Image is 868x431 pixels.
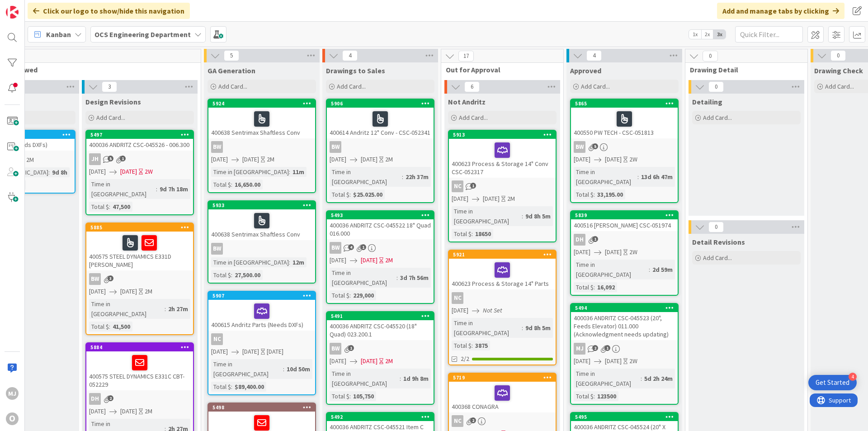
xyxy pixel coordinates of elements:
[120,156,126,161] span: 1
[571,211,678,231] div: 5839400516 [PERSON_NAME] CSC-051974
[330,391,349,401] div: Total $
[570,303,679,405] a: 5494400036 ANDRITZ CSC-045523 (20", Feeds Elevator) 011.000 (Acknowledgment needs updating)MJ[DAT...
[703,51,718,62] span: 0
[208,209,315,240] div: 400638 Sentrimax Shaftless Conv
[331,100,434,107] div: 5906
[449,139,556,178] div: 400623 Process & Storage 14" Conv CSC-052317
[703,114,732,122] span: Add Card...
[649,265,650,275] span: :
[212,404,315,411] div: 5498
[458,51,474,62] span: 17
[523,323,553,333] div: 9d 8h 5m
[330,155,346,164] span: [DATE]
[211,382,231,392] div: Total $
[330,256,346,265] span: [DATE]
[327,211,434,219] div: 5493
[89,322,109,332] div: Total $
[212,293,315,299] div: 5907
[575,414,678,420] div: 5495
[211,347,228,356] span: [DATE]
[594,391,595,401] span: :
[267,155,274,164] div: 2M
[398,273,431,283] div: 3d 7h 56m
[571,108,678,138] div: 400550 PW TECH - CSC-051813
[208,201,315,209] div: 5933
[461,354,469,364] span: 2/2
[650,265,675,275] div: 2d 59m
[85,223,194,335] a: 5885400575 STEEL DYNAMICS E331D [PERSON_NAME]BW[DATE][DATE]2MTime in [GEOGRAPHIC_DATA]:2h 27mTota...
[86,343,193,351] div: 5884
[120,407,137,416] span: [DATE]
[452,194,468,204] span: [DATE]
[156,184,157,194] span: :
[208,300,315,331] div: 400615 Andritz Parts (Needs DXFs)
[637,172,639,182] span: :
[289,167,290,177] span: :
[330,189,349,199] div: Total $
[574,391,594,401] div: Total $
[639,172,675,182] div: 13d 6h 47m
[96,114,125,122] span: Add Card...
[571,99,678,108] div: 5865
[145,167,153,176] div: 2W
[212,202,315,208] div: 5933
[348,345,354,351] span: 1
[89,393,101,405] div: DH
[351,290,376,300] div: 229,000
[452,318,522,338] div: Time in [GEOGRAPHIC_DATA]
[290,257,307,267] div: 12m
[708,222,724,232] span: 0
[571,312,678,340] div: 400036 ANDRITZ CSC-045523 (20", Feeds Elevator) 011.000 (Acknowledgment needs updating)
[327,99,434,108] div: 5906
[586,50,602,61] span: 4
[211,167,289,177] div: Time in [GEOGRAPHIC_DATA]
[46,29,71,40] span: Kanban
[574,155,590,164] span: [DATE]
[6,412,19,425] div: O
[571,141,678,153] div: BW
[327,242,434,254] div: BW
[689,30,701,39] span: 1x
[330,369,400,388] div: Time in [GEOGRAPHIC_DATA]
[330,343,341,355] div: BW
[211,270,231,280] div: Total $
[90,344,193,350] div: 5884
[337,82,366,90] span: Add Card...
[211,180,231,189] div: Total $
[242,347,259,356] span: [DATE]
[90,132,193,138] div: 5497
[6,6,19,19] img: Visit kanbanzone.com
[89,179,156,199] div: Time in [GEOGRAPHIC_DATA]
[449,259,556,289] div: 400623 Process & Storage 14" Parts
[605,155,622,164] span: [DATE]
[449,382,556,412] div: 400368 CONAGRA
[453,251,556,258] div: 5921
[571,304,678,340] div: 5494400036 ANDRITZ CSC-045523 (20", Feeds Elevator) 011.000 (Acknowledgment needs updating)
[470,183,476,189] span: 1
[327,320,434,340] div: 400036 ANDRITZ CSC-045520 (18" Quad) 023.200.1
[361,256,377,265] span: [DATE]
[327,108,434,138] div: 400614 Andritz 12" Conv - CSC-052341
[448,97,486,106] span: Not Andritz
[26,155,34,165] div: 2M
[452,341,472,350] div: Total $
[449,251,556,289] div: 5921400623 Process & Storage 14" Parts
[849,373,857,381] div: 4
[605,247,622,257] span: [DATE]
[594,282,595,292] span: :
[166,304,190,314] div: 2h 27m
[581,82,610,90] span: Add Card...
[570,210,679,296] a: 5839400516 [PERSON_NAME] CSC-051974DH[DATE][DATE]2WTime in [GEOGRAPHIC_DATA]:2d 59mTotal $:16,092
[361,356,377,366] span: [DATE]
[708,81,724,92] span: 0
[327,219,434,239] div: 400036 ANDRITZ CSC-045522 18" Quad 016.000
[570,66,601,75] span: Approved
[208,243,315,255] div: BW
[574,167,637,187] div: Time in [GEOGRAPHIC_DATA]
[90,224,193,231] div: 5885
[575,212,678,218] div: 5839
[574,282,594,292] div: Total $
[327,211,434,239] div: 5493400036 ANDRITZ CSC-045522 18" Quad 016.000
[604,345,610,351] span: 1
[145,287,152,296] div: 2M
